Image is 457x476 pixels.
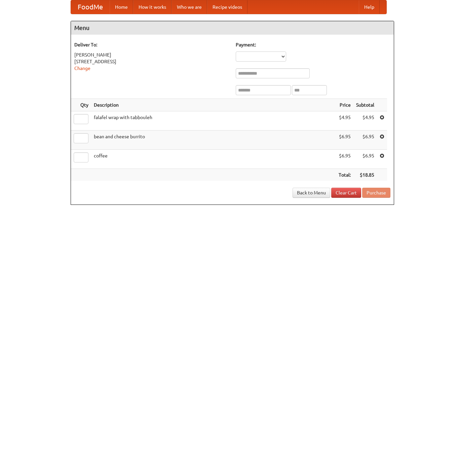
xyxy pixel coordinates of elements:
[353,150,377,169] td: $6.95
[336,111,353,131] td: $4.95
[331,188,361,198] a: Clear Cart
[336,169,353,181] th: Total:
[91,131,336,150] td: bean and cheese burrito
[91,111,336,131] td: falafel wrap with tabbouleh
[336,150,353,169] td: $6.95
[172,0,207,14] a: Who we are
[91,99,336,111] th: Description
[353,111,377,131] td: $4.95
[91,150,336,169] td: coffee
[353,131,377,150] td: $6.95
[71,21,394,35] h4: Menu
[359,0,380,14] a: Help
[74,66,90,71] a: Change
[353,99,377,111] th: Subtotal
[110,0,133,14] a: Home
[74,58,229,65] div: [STREET_ADDRESS]
[74,51,229,58] div: [PERSON_NAME]
[71,0,110,14] a: FoodMe
[353,169,377,181] th: $18.85
[133,0,172,14] a: How it works
[236,41,390,48] h5: Payment:
[74,41,229,48] h5: Deliver To:
[71,99,91,111] th: Qty
[207,0,247,14] a: Recipe videos
[336,131,353,150] td: $6.95
[293,188,330,198] a: Back to Menu
[362,188,390,198] button: Purchase
[336,99,353,111] th: Price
